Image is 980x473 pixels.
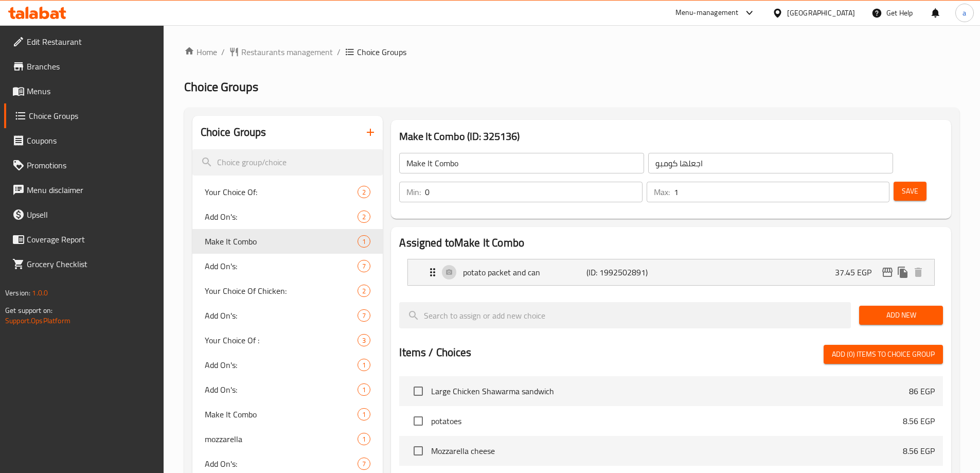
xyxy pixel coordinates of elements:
h2: Assigned to Make It Combo [399,235,943,251]
h2: Choice Groups [201,125,266,140]
span: Coverage Report [27,233,155,246]
span: Choice Groups [357,46,406,58]
span: Add On's: [205,309,358,322]
a: Home [184,46,217,58]
span: Make It Combo [205,408,358,421]
button: delete [911,265,926,280]
span: Select choice [407,440,429,462]
a: Coverage Report [4,227,164,252]
div: Choices [358,260,370,272]
li: Expand [399,255,943,290]
span: Choice Groups [184,75,258,98]
div: Expand [408,259,934,285]
span: Get support on: [5,304,52,317]
span: Your Choice Of : [205,334,358,346]
div: Choices [358,285,370,297]
span: 1 [358,237,370,247]
div: Choices [358,235,370,248]
button: Add (0) items to choice group [824,345,943,364]
span: 1 [358,434,370,444]
nav: breadcrumb [184,46,959,58]
a: Menus [4,79,164,103]
p: 86 EGP [909,385,935,397]
span: Branches [27,60,155,73]
span: Version: [5,286,30,300]
div: Add On's:1 [192,377,383,402]
a: Grocery Checklist [4,252,164,276]
a: Coupons [4,128,164,153]
span: Coupons [27,134,155,147]
span: 2 [358,286,370,296]
span: 2 [358,187,370,197]
a: Branches [4,54,164,79]
li: / [337,46,341,58]
p: 8.56 EGP [903,415,935,427]
div: Your Choice Of Chicken:2 [192,278,383,303]
a: Menu disclaimer [4,178,164,202]
span: Save [902,185,918,198]
p: potato packet and can [463,266,586,278]
span: Grocery Checklist [27,258,155,270]
button: Add New [859,306,943,325]
div: Choices [358,186,370,198]
span: 1 [358,385,370,395]
a: Restaurants management [229,46,333,58]
span: Add (0) items to choice group [832,348,935,361]
button: duplicate [895,265,911,280]
div: Choices [358,383,370,396]
div: Make It Combo1 [192,402,383,427]
button: Save [894,182,926,201]
h3: Make It Combo (ID: 325136) [399,128,943,145]
div: Choices [358,211,370,223]
h2: Items / Choices [399,345,471,360]
div: Menu-management [675,7,739,19]
div: Your Choice Of :3 [192,328,383,353]
div: Add On's:1 [192,353,383,377]
span: Menus [27,85,155,97]
span: 1 [358,410,370,419]
a: Upsell [4,202,164,227]
span: Select choice [407,410,429,432]
span: Edit Restaurant [27,36,155,48]
span: Add On's: [205,260,358,272]
div: Add On's:2 [192,204,383,229]
span: potatoes [431,415,903,427]
a: Support.OpsPlatform [5,314,70,327]
span: Mozzarella cheese [431,445,903,457]
button: edit [880,265,895,280]
p: (ID: 1992502891) [586,266,669,278]
span: 7 [358,459,370,469]
span: Add On's: [205,359,358,371]
span: 1 [358,360,370,370]
div: Choices [358,359,370,371]
div: Choices [358,309,370,322]
span: Your Choice Of: [205,186,358,198]
a: Promotions [4,153,164,178]
p: Min: [406,186,421,198]
div: [GEOGRAPHIC_DATA] [787,7,855,19]
p: 8.56 EGP [903,445,935,457]
span: mozzarella [205,433,358,445]
span: Add On's: [205,458,358,470]
span: Your Choice Of Chicken: [205,285,358,297]
span: 1.0.0 [32,286,48,300]
p: Max: [654,186,670,198]
span: a [963,7,966,19]
div: Choices [358,458,370,470]
span: Choice Groups [29,110,155,122]
span: 7 [358,311,370,321]
div: Make It Combo1 [192,229,383,254]
span: Upsell [27,208,155,221]
a: Edit Restaurant [4,29,164,54]
span: Menu disclaimer [27,184,155,196]
div: Choices [358,408,370,421]
span: Add On's: [205,383,358,396]
li: / [221,46,225,58]
span: Add On's: [205,211,358,223]
div: Choices [358,433,370,445]
div: mozzarella1 [192,427,383,451]
span: 2 [358,212,370,222]
span: 3 [358,336,370,345]
span: 7 [358,261,370,271]
div: Add On's:7 [192,254,383,278]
